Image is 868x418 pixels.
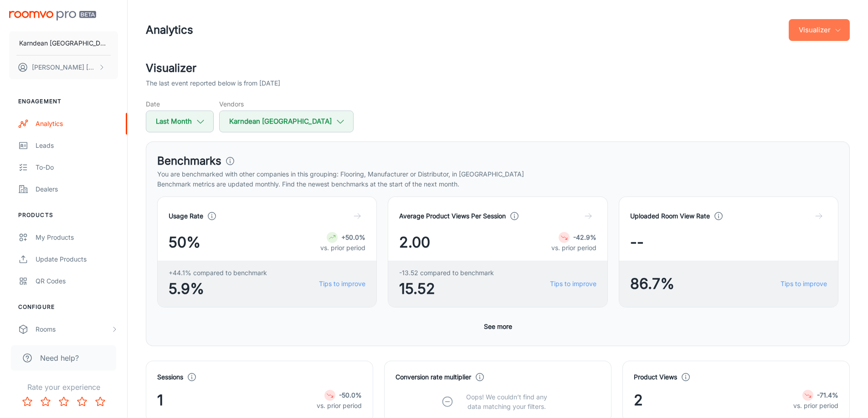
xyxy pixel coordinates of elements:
[36,162,118,172] div: To-do
[157,389,163,411] span: 1
[169,211,203,221] h4: Usage Rate
[551,243,596,253] p: vs. prior period
[32,62,96,72] p: [PERSON_NAME] [PERSON_NAME]
[157,179,838,189] p: Benchmark metrics are updated monthly. Find the newest benchmarks at the start of the next month.
[395,372,471,382] h4: Conversion rate multiplier
[91,393,109,411] button: Rate 5 star
[55,393,73,411] button: Rate 3 star
[73,393,91,411] button: Rate 4 star
[169,232,200,253] span: 50%
[9,31,118,55] button: Karndean [GEOGRAPHIC_DATA]
[339,391,362,399] strong: -50.0%
[341,233,365,241] strong: +50.0%
[399,232,430,253] span: 2.00
[157,153,221,169] h3: Benchmarks
[317,401,362,411] p: vs. prior period
[157,169,838,179] p: You are benchmarked with other companies in this grouping: Flooring, Manufacturer or Distributor,...
[630,232,644,253] span: --
[7,382,120,393] p: Rate your experience
[40,353,79,363] span: Need help?
[634,372,677,382] h4: Product Views
[157,372,183,382] h4: Sessions
[634,389,643,411] span: 2
[817,391,838,399] strong: -71.4%
[146,22,193,38] h1: Analytics
[169,278,267,300] span: 5.9%
[36,254,118,264] div: Update Products
[399,268,494,278] span: -13.52 compared to benchmark
[399,278,494,300] span: 15.52
[793,401,838,411] p: vs. prior period
[219,99,354,109] h5: Vendors
[36,141,118,151] div: Leads
[36,184,118,194] div: Dealers
[36,276,118,286] div: QR Codes
[781,279,827,289] a: Tips to improve
[36,119,118,129] div: Analytics
[319,279,365,289] a: Tips to improve
[630,273,674,295] span: 86.7%
[19,38,108,48] p: Karndean [GEOGRAPHIC_DATA]
[36,393,55,411] button: Rate 2 star
[480,318,516,335] button: See more
[9,55,118,79] button: [PERSON_NAME] [PERSON_NAME]
[146,60,850,76] h2: Visualizer
[146,99,214,109] h5: Date
[399,211,506,221] h4: Average Product Views Per Session
[550,279,596,289] a: Tips to improve
[219,111,354,132] button: Karndean [GEOGRAPHIC_DATA]
[459,392,554,411] p: Oops! We couldn’t find any data matching your filters.
[146,78,280,88] p: The last event reported below is from [DATE]
[36,324,111,334] div: Rooms
[630,211,710,221] h4: Uploaded Room View Rate
[18,393,36,411] button: Rate 1 star
[169,268,267,278] span: +44.1% compared to benchmark
[320,243,365,253] p: vs. prior period
[146,111,214,132] button: Last Month
[573,233,596,241] strong: -42.9%
[789,19,850,41] button: Visualizer
[9,11,96,20] img: Roomvo PRO Beta
[36,232,118,242] div: My Products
